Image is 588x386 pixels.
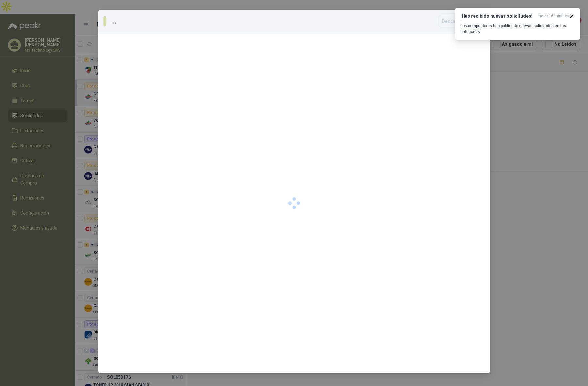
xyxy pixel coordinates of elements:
[455,8,580,40] button: ¡Has recibido nuevas solicitudes!hace 16 minutos Los compradores han publicado nuevas solicitudes...
[460,23,575,35] p: Los compradores han publicado nuevas solicitudes en tus categorías.
[460,13,536,19] h3: ¡Has recibido nuevas solicitudes!
[539,13,569,19] span: hace 16 minutos
[438,15,474,27] button: Descargar
[111,16,119,26] h3: ...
